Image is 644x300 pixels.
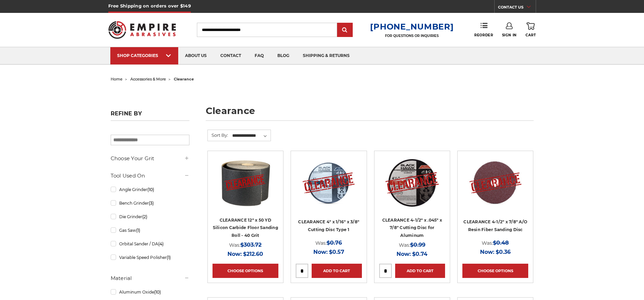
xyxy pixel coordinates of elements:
p: FOR QUESTIONS OR INQUIRIES [370,34,454,38]
a: Choose Options [462,264,528,278]
span: $303.72 [240,242,261,248]
div: SHOP CATEGORIES [117,53,171,58]
span: $0.48 [493,240,509,246]
a: CLEARANCE 12" x 50 YD Silicon Carbide Floor Sanding Roll - 40 Grit [213,218,278,238]
div: Was: [296,238,362,247]
span: $0.76 [327,240,342,246]
span: (1) [167,255,171,260]
span: Now: [397,251,411,257]
a: CLEARANCE 4" x 1/16" x 3/8" Cutting Disc Type 1 [298,219,359,232]
span: $212.60 [243,251,263,257]
a: Angle Grinder(10) [111,184,189,195]
img: CLEARANCE 4" x 1/16" x 3/8" Cutting Disc [301,156,356,210]
input: Submit [338,23,352,37]
select: Sort By: [231,131,271,141]
span: clearance [174,77,194,81]
a: Die Grinder(2) [111,211,189,223]
div: Was: [379,240,445,249]
a: Choose Options [213,264,278,278]
a: CLEARANCE 12" x 50 YD Silicon Carbide Floor Sanding Roll - 40 Grit [213,156,278,222]
span: (2) [142,214,147,219]
a: Orbital Sander / DA(4) [111,238,189,250]
span: Now: [313,249,328,255]
img: Empire Abrasives [108,17,176,43]
a: CLEARANCE 4" x 1/16" x 3/8" Cutting Disc [296,156,362,222]
a: Add to Cart [312,264,362,278]
a: shipping & returns [296,47,356,64]
h5: Refine by [111,110,189,121]
a: CONTACT US [498,3,536,13]
a: Gas Saw(1) [111,224,189,236]
a: Cart [526,22,536,37]
label: Sort By: [208,130,228,140]
span: Reorder [474,33,493,37]
a: [PHONE_NUMBER] [370,22,454,32]
a: home [111,77,123,81]
span: $0.36 [496,249,511,255]
h1: clearance [206,106,534,121]
img: CLEARANCE 12" x 50 YD Silicon Carbide Floor Sanding Roll - 40 Grit [218,156,273,210]
a: faq [248,47,271,64]
span: $0.99 [410,242,425,248]
a: about us [178,47,214,64]
a: CLEARANCE 4-1/2" x .045" x 7/8" Cutting Disc for Aluminum [382,218,442,238]
a: CLEARANCE 4-1/2" x .045" x 7/8" for Aluminum [379,156,445,222]
span: (10) [154,289,161,295]
span: (4) [158,241,164,246]
span: Now: [480,249,494,255]
h5: Tool Used On [111,172,189,180]
span: (3) [149,201,154,206]
div: Was: [462,238,528,247]
span: (10) [147,187,154,192]
div: Was: [213,240,278,249]
span: Now: [227,251,242,257]
a: Aluminum Oxide(10) [111,286,189,298]
img: CLEARANCE 4-1/2" x .045" x 7/8" for Aluminum [385,156,439,210]
h5: Material [111,274,189,282]
a: Bench Grinder(3) [111,197,189,209]
a: blog [271,47,296,64]
img: CLEARANCE 4-1/2" x 7/8" A/O Resin Fiber Sanding Disc [468,156,523,210]
a: contact [214,47,248,64]
h5: Choose Your Grit [111,154,189,163]
span: Cart [526,33,536,37]
span: Sign In [502,33,517,37]
a: accessories & more [130,77,166,81]
a: CLEARANCE 4-1/2" x 7/8" A/O Resin Fiber Sanding Disc [463,219,527,232]
span: (1) [136,228,140,233]
a: CLEARANCE 4-1/2" x 7/8" A/O Resin Fiber Sanding Disc [462,156,528,222]
span: $0.57 [329,249,344,255]
a: Add to Cart [395,264,445,278]
span: $0.74 [412,251,427,257]
a: Variable Speed Polisher(1) [111,251,189,263]
a: Reorder [474,22,493,37]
